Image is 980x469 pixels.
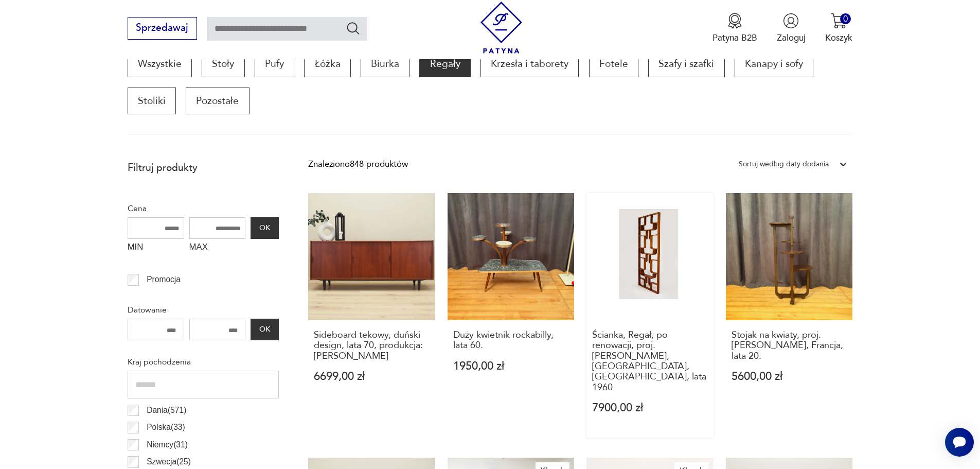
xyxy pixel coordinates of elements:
h3: Ścianka, Regał, po renowacji, proj. [PERSON_NAME], [GEOGRAPHIC_DATA], [GEOGRAPHIC_DATA], lata 1960 [592,330,708,393]
a: Ścianka, Regał, po renowacji, proj. Ludvik Volak, Holesov, Czechy, lata 1960Ścianka, Regał, po re... [586,193,714,438]
a: Krzesła i taborety [480,50,579,77]
label: MIN [128,239,184,258]
p: Zaloguj [777,32,806,44]
p: Niemcy ( 31 ) [147,438,188,451]
a: Sprzedawaj [128,25,197,33]
a: Pufy [255,50,294,77]
p: Szwecja ( 25 ) [147,455,191,468]
a: Sideboard tekowy, duński design, lata 70, produkcja: DaniaSideboard tekowy, duński design, lata 7... [308,193,435,438]
a: Kanapy i sofy [735,50,813,77]
iframe: Smartsupp widget button [945,428,974,457]
a: Stoliki [128,88,176,114]
div: 0 [840,13,851,24]
img: Ikonka użytkownika [783,13,799,29]
img: Ikona koszyka [831,13,847,29]
p: Koszyk [825,32,852,44]
a: Duży kwietnik rockabilly, lata 60.Duży kwietnik rockabilly, lata 60.1950,00 zł [448,193,575,438]
button: Sprzedawaj [128,17,197,40]
p: Patyna B2B [712,32,757,44]
button: 0Koszyk [825,13,852,44]
label: MAX [189,239,246,258]
div: Sortuj według daty dodania [739,158,829,171]
button: Zaloguj [777,13,806,44]
p: Promocja [147,273,181,286]
p: 1950,00 zł [453,361,569,372]
p: Filtruj produkty [128,161,279,175]
h3: Sideboard tekowy, duński design, lata 70, produkcja: [PERSON_NAME] [314,330,430,361]
a: Biurka [361,50,409,77]
a: Ikona medaluPatyna B2B [712,13,757,44]
p: Dania ( 571 ) [147,404,186,417]
p: Polska ( 33 ) [147,421,185,434]
a: Pozostałe [186,88,249,114]
img: Patyna - sklep z meblami i dekoracjami vintage [475,2,527,54]
p: 7900,00 zł [592,403,708,413]
a: Regały [419,50,470,77]
p: Datowanie [128,303,279,317]
a: Szafy i szafki [648,50,724,77]
button: OK [251,319,278,340]
a: Łóżka [304,50,350,77]
img: Ikona medalu [727,13,743,29]
button: Patyna B2B [712,13,757,44]
a: Fotele [589,50,638,77]
p: 6699,00 zł [314,371,430,382]
h3: Duży kwietnik rockabilly, lata 60. [453,330,569,351]
button: OK [251,217,278,239]
p: Cena [128,202,279,215]
a: Stojak na kwiaty, proj. André Groulta, Francja, lata 20.Stojak na kwiaty, proj. [PERSON_NAME], Fr... [726,193,853,438]
div: Znaleziono 848 produktów [308,158,408,171]
p: Kraj pochodzenia [128,355,279,369]
button: Szukaj [346,21,361,36]
a: Wszystkie [128,50,192,77]
p: 5600,00 zł [732,371,847,382]
a: Stoły [202,50,244,77]
h3: Stojak na kwiaty, proj. [PERSON_NAME], Francja, lata 20. [732,330,847,361]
